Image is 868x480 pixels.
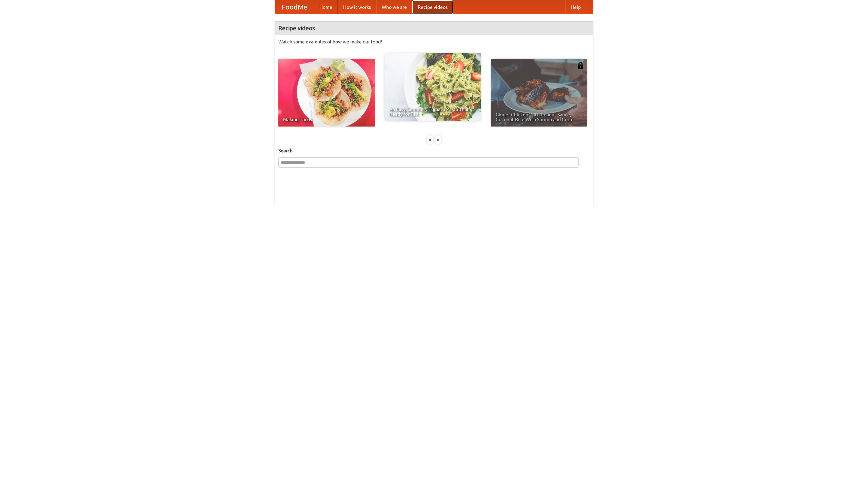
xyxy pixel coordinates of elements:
a: How it works [338,0,376,14]
h5: Search [278,147,590,154]
a: An Easy, Summery Tomato Pasta That's Ready for Fall [384,53,481,121]
p: Watch some examples of how we make our food! [278,38,590,45]
a: Recipe videos [412,0,453,14]
span: An Easy, Summery Tomato Pasta That's Ready for Fall [389,107,476,116]
div: « [427,135,433,144]
a: Home [314,0,338,14]
div: » [435,135,441,144]
span: Making Tacos [283,117,370,122]
a: FoodMe [275,0,314,14]
h4: Recipe videos [275,21,593,35]
a: Who we are [376,0,412,14]
a: Help [565,0,586,14]
a: Making Tacos [278,59,375,127]
img: 483408.png [577,62,584,69]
